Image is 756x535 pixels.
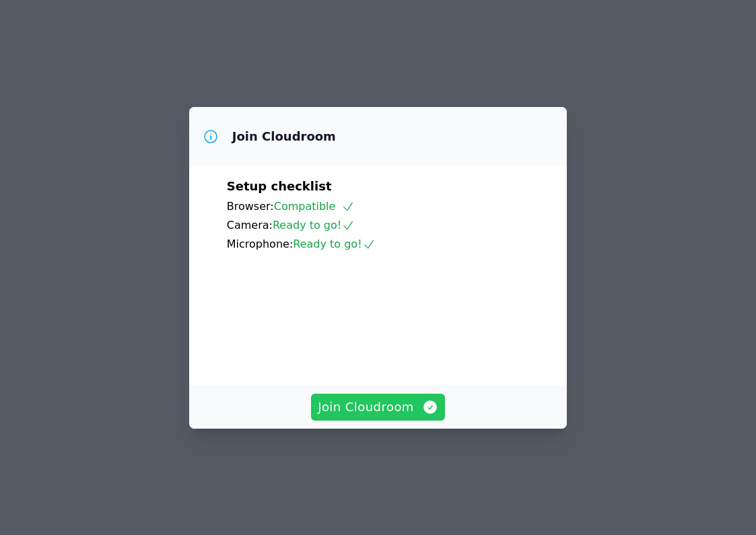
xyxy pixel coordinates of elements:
[311,394,445,421] button: Join Cloudroom
[227,219,273,231] span: Camera:
[227,200,274,213] span: Browser:
[232,129,336,145] h3: Join Cloudroom
[293,238,375,250] span: Ready to go!
[274,200,355,213] span: Compatible
[227,179,332,193] span: Setup checklist
[273,219,355,231] span: Ready to go!
[227,238,294,250] span: Microphone:
[318,398,438,417] span: Join Cloudroom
